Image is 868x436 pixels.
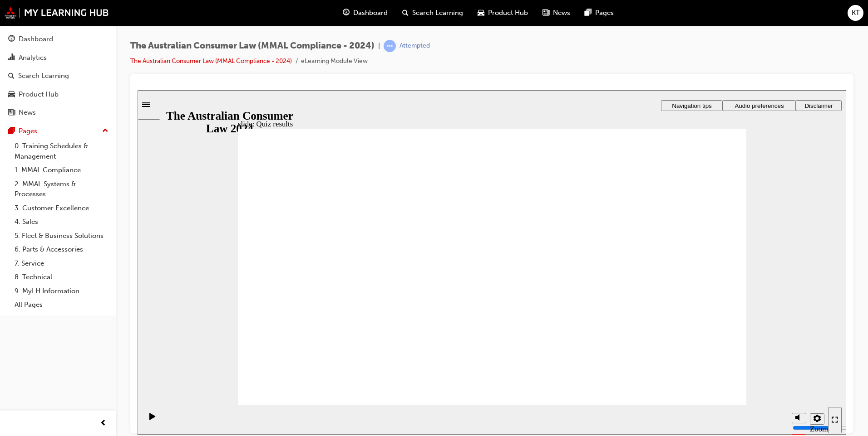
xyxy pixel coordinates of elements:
label: Zoom to fit [672,334,690,361]
span: pages-icon [585,7,592,19]
span: Dashboard [353,8,388,18]
a: 2. MMAL Systems & Processes [11,177,112,201]
span: up-icon [102,125,108,137]
a: 0. Training Schedules & Management [11,139,112,163]
button: Settings [672,323,687,334]
div: Pages [19,126,37,136]
span: | [378,41,380,51]
div: Dashboard [19,34,53,44]
a: 7. Service [11,257,112,271]
button: Audio preferences [585,10,658,21]
a: Product Hub [4,86,112,103]
div: Attempted [399,42,430,50]
a: 5. Fleet & Business Solutions [11,229,112,243]
span: News [553,8,570,18]
span: Audio preferences [597,12,646,19]
span: car-icon [478,7,484,19]
a: car-iconProduct Hub [470,4,535,22]
span: Navigation tips [534,12,574,19]
a: news-iconNews [535,4,577,22]
button: Navigation tips [523,10,585,21]
span: search-icon [402,7,409,19]
a: pages-iconPages [577,4,621,22]
span: guage-icon [8,35,15,44]
button: Pages [4,123,112,140]
button: KT [848,5,863,21]
span: The Australian Consumer Law (MMAL Compliance - 2024) [130,41,375,51]
a: 3. Customer Excellence [11,201,112,215]
a: search-iconSearch Learning [395,4,470,22]
a: Analytics [4,49,112,66]
a: Search Learning [4,68,112,84]
a: The Australian Consumer Law (MMAL Compliance - 2024) [130,57,292,65]
span: guage-icon [343,7,350,19]
span: prev-icon [100,418,107,429]
a: News [4,104,112,121]
button: Play (Ctrl+Alt+P) [5,322,20,338]
span: news-icon [542,7,549,19]
span: KT [852,8,860,18]
li: eLearning Module View [301,56,368,67]
span: learningRecordVerb_ATTEMPT-icon [384,40,396,52]
span: Disclaimer [667,12,695,19]
a: 4. Sales [11,215,112,229]
a: 9. MyLH Information [11,284,112,298]
img: mmal [5,7,109,19]
a: 6. Parts & Accessories [11,242,112,257]
a: 1. MMAL Compliance [11,163,112,177]
span: search-icon [8,72,15,80]
div: misc controls [650,315,686,344]
span: car-icon [8,91,15,99]
a: guage-iconDashboard [335,4,395,22]
a: Dashboard [4,31,112,48]
nav: slide navigation [690,315,704,344]
div: Analytics [19,53,47,63]
div: News [19,107,36,118]
button: DashboardAnalyticsSearch LearningProduct HubNews [4,29,112,123]
input: volume [655,334,714,341]
span: Pages [595,8,614,18]
div: Product Hub [19,89,59,100]
span: chart-icon [8,54,15,62]
div: Search Learning [18,71,69,81]
a: 8. Technical [11,270,112,284]
span: news-icon [8,109,15,117]
button: Disclaimer [658,10,704,21]
a: All Pages [11,298,112,312]
span: Product Hub [488,8,528,18]
span: pages-icon [8,127,15,136]
button: Mute (Ctrl+Alt+M) [654,323,669,333]
button: Enter full-screen (Ctrl+Alt+F) [690,317,704,343]
div: playback controls [5,315,20,344]
span: Search Learning [412,8,463,18]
